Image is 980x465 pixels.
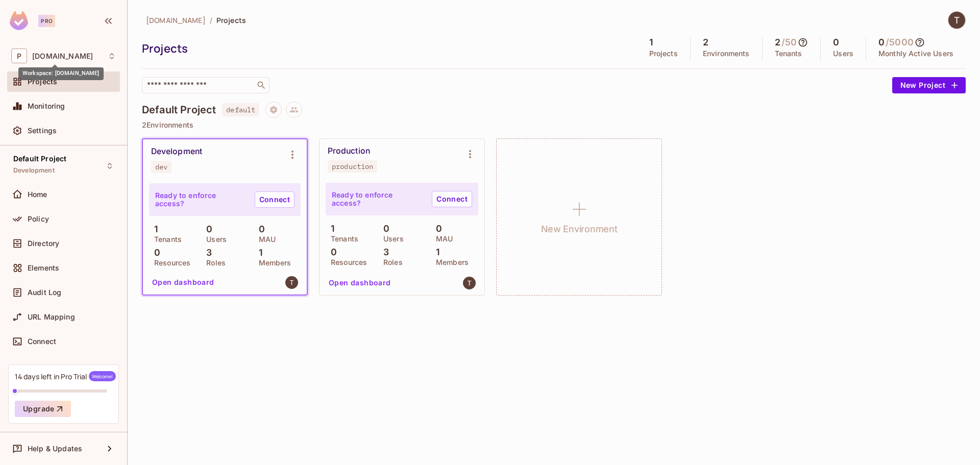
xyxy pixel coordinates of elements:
[833,50,853,58] p: Users
[142,121,966,129] p: 2 Environments
[541,222,618,237] h1: New Environment
[332,162,373,170] div: production
[210,15,212,25] li: /
[151,146,202,157] div: Development
[18,67,104,80] div: Workspace: [DOMAIN_NAME]
[378,224,389,234] p: 0
[28,127,57,135] span: Settings
[892,77,966,93] button: New Project
[332,191,424,207] p: Ready to enforce access?
[28,190,47,199] span: Home
[201,248,212,258] p: 3
[149,248,160,258] p: 0
[155,191,247,208] p: Ready to enforce access?
[255,191,295,208] a: Connect
[15,401,71,417] button: Upgrade
[703,37,708,47] h5: 2
[28,264,59,272] span: Elements
[254,235,276,243] p: MAU
[833,37,839,47] h5: 0
[142,41,632,56] div: Projects
[703,50,750,58] p: Environments
[28,313,75,321] span: URL Mapping
[148,274,218,290] button: Open dashboard
[28,239,59,248] span: Directory
[28,445,82,453] span: Help & Updates
[325,275,395,291] button: Open dashboard
[28,215,49,223] span: Policy
[155,163,167,171] div: dev
[11,48,27,63] span: P
[326,247,337,257] p: 0
[13,155,66,163] span: Default Project
[431,247,439,257] p: 1
[649,50,678,58] p: Projects
[431,258,469,266] p: Members
[146,15,206,25] span: [DOMAIN_NAME]
[28,337,56,346] span: Connect
[28,288,61,297] span: Audit Log
[948,12,965,29] img: Thyago Rodrigues
[149,259,190,267] p: Resources
[649,37,653,47] h5: 1
[222,103,259,116] span: default
[886,37,914,47] h5: / 5000
[216,15,246,25] span: Projects
[326,235,358,243] p: Tenants
[254,259,291,267] p: Members
[878,50,953,58] p: Monthly Active Users
[775,50,802,58] p: Tenants
[13,166,55,175] span: Development
[142,104,216,116] h4: Default Project
[265,107,282,116] span: Project settings
[460,144,480,164] button: Environment settings
[431,235,453,243] p: MAU
[431,224,442,234] p: 0
[254,248,262,258] p: 1
[15,371,116,381] div: 14 days left in Pro Trial
[326,258,367,266] p: Resources
[328,146,370,156] div: Production
[378,258,403,266] p: Roles
[326,224,334,234] p: 1
[38,15,55,27] div: Pro
[32,52,93,60] span: Workspace: primecorp.io
[775,37,780,47] h5: 2
[201,224,212,234] p: 0
[463,277,476,289] img: thyago.rodrigues@primecorp.io
[10,11,28,30] img: SReyMgAAAABJRU5ErkJggg==
[378,247,389,257] p: 3
[28,102,65,110] span: Monitoring
[282,144,303,165] button: Environment settings
[201,259,226,267] p: Roles
[878,37,885,47] h5: 0
[254,224,265,234] p: 0
[378,235,404,243] p: Users
[201,235,227,243] p: Users
[432,191,472,207] a: Connect
[149,235,182,243] p: Tenants
[781,37,797,47] h5: / 50
[149,224,158,234] p: 1
[285,276,298,289] img: thyago.rodrigues@primecorp.io
[28,78,57,86] span: Projects
[89,371,116,381] span: Welcome!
